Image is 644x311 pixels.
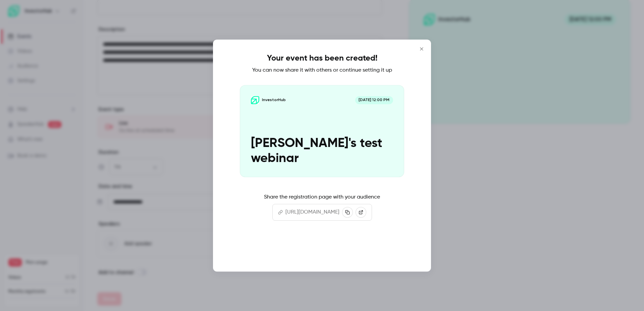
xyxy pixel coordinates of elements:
[264,193,380,201] p: Share the registration page with your audience
[285,208,339,216] p: [URL][DOMAIN_NAME]
[288,242,356,258] button: Continue
[355,96,393,104] span: [DATE] 12:00 PM
[262,97,286,103] p: InvestorHub
[251,96,259,104] img: Bayu's test webinar
[415,42,428,56] button: Close
[267,53,377,64] h1: Your event has been created!
[252,66,392,74] p: You can now share it with others or continue setting it up
[251,136,393,166] p: [PERSON_NAME]'s test webinar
